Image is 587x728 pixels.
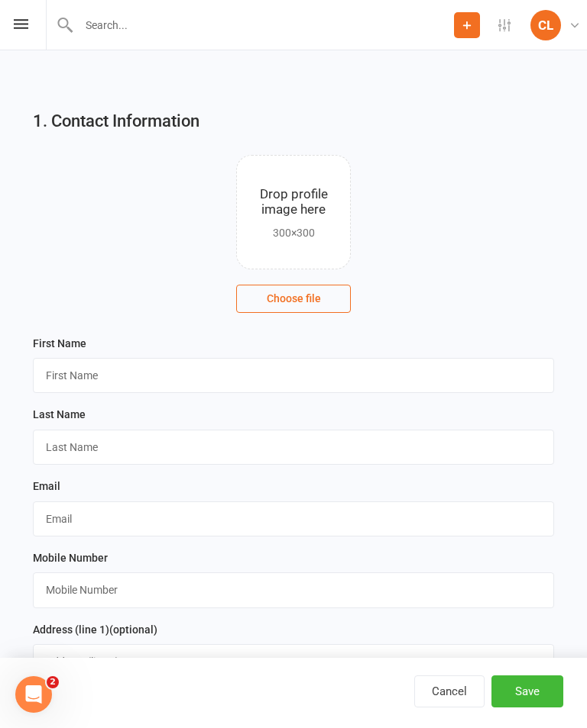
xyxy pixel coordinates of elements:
input: First Name [33,358,554,393]
input: Address (line 1) [33,644,554,679]
button: Cancel [414,675,485,707]
input: Last Name [33,430,554,465]
label: Mobile Number [33,549,108,566]
label: Email [33,478,60,494]
input: Mobile Number [33,572,554,607]
label: Address (line 1) [33,621,157,638]
spang: (optional) [109,623,157,636]
iframe: Intercom live chat [15,676,52,713]
input: Email [33,501,554,536]
label: First Name [33,335,86,352]
button: Choose file [236,285,351,312]
h2: 1. Contact Information [33,112,554,130]
input: Search... [74,14,454,36]
span: 2 [47,676,59,688]
div: CL [530,10,561,40]
button: Save [491,675,563,707]
label: Last Name [33,406,86,423]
